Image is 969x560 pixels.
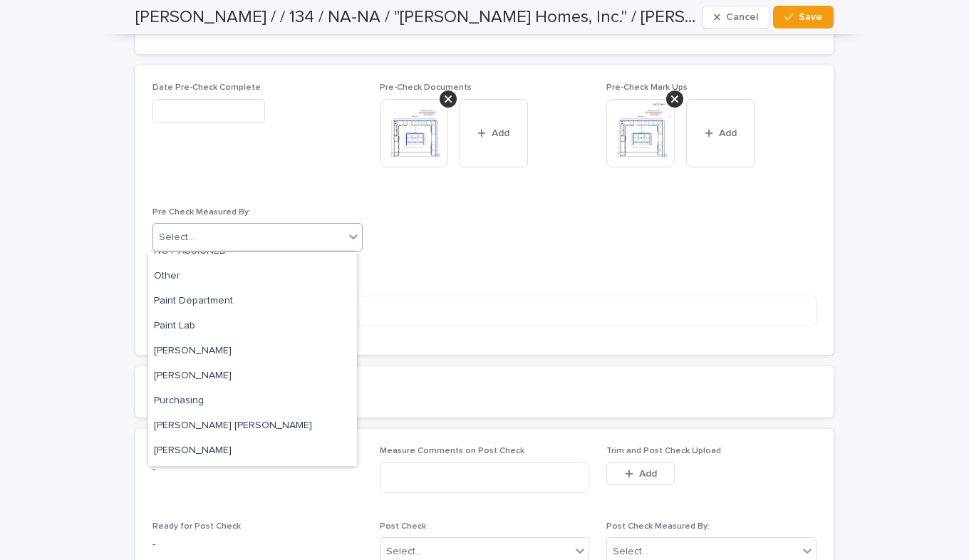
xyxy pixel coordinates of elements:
div: Other [148,264,357,289]
div: Paint Department [148,289,357,314]
p: - [152,537,363,552]
button: Add [460,99,528,167]
button: Add [686,99,755,167]
div: Paint Lab [148,314,357,339]
div: Select... [613,544,648,559]
div: Ray Ramirez [148,439,357,464]
span: Ready for Post Check [152,522,241,531]
span: Measure Comments on Post Check [380,447,524,455]
div: NOT ASSIGNED [148,239,357,264]
button: Save [773,6,834,28]
div: Purchasing [148,389,357,414]
p: - [152,462,363,477]
span: Save [799,12,822,22]
span: Add [492,128,509,138]
span: Pre-Check Documents [380,83,472,92]
button: Add [606,462,675,485]
span: Trim and Post Check Upload [606,447,721,455]
span: Pre-Check Mark Ups [606,83,688,92]
button: Cancel [702,6,770,28]
span: Add [639,469,657,479]
div: Select... [386,544,422,559]
span: Pre Check Measured By: [152,208,251,217]
span: Cancel [726,12,758,22]
div: Paul Heredia [148,339,357,364]
div: Phillip Jones [148,364,357,389]
span: Post Check [380,522,426,531]
div: Raymie Williams [148,464,357,489]
span: Post Check Measured By: [606,522,710,531]
span: Add [719,128,737,138]
h2: [PERSON_NAME] / / 134 / NA-NA / "[PERSON_NAME] Homes, Inc." / [PERSON_NAME] [135,7,696,28]
span: Date Pre-Check Complete [152,83,261,92]
div: Select... [159,230,195,245]
div: Raul Enrique [148,414,357,439]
